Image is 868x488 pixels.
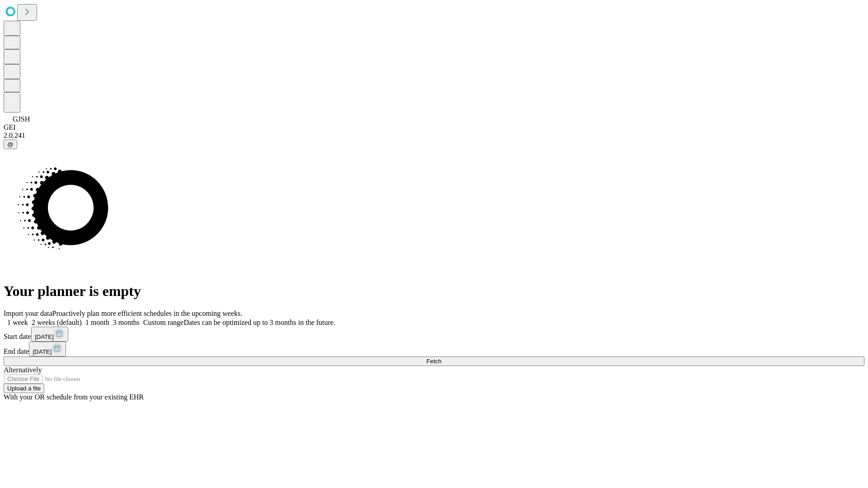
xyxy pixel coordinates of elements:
span: 1 week [7,319,28,326]
span: Custom range [143,319,184,326]
span: Dates can be optimized up to 3 months in the future. [184,319,335,326]
span: 2 weeks (default) [32,319,82,326]
div: 2.0.241 [4,131,864,140]
h1: Your planner is empty [4,283,864,300]
button: Fetch [4,357,864,366]
span: With your OR schedule from your existing EHR [4,393,144,401]
div: Start date [4,327,864,342]
button: Upload a file [4,384,44,393]
button: [DATE] [31,327,68,342]
span: Alternatively [4,366,42,374]
span: 3 months [113,319,140,326]
button: @ [4,140,17,149]
span: 1 month [85,319,109,326]
button: [DATE] [29,342,66,357]
span: @ [7,141,14,148]
span: [DATE] [35,333,54,340]
span: Fetch [426,358,441,365]
span: Import your data [4,310,52,317]
div: GEI [4,123,864,131]
span: Proactively plan more efficient schedules in the upcoming weeks. [52,310,242,317]
span: GJSH [13,115,30,123]
span: [DATE] [33,348,52,355]
div: End date [4,342,864,357]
